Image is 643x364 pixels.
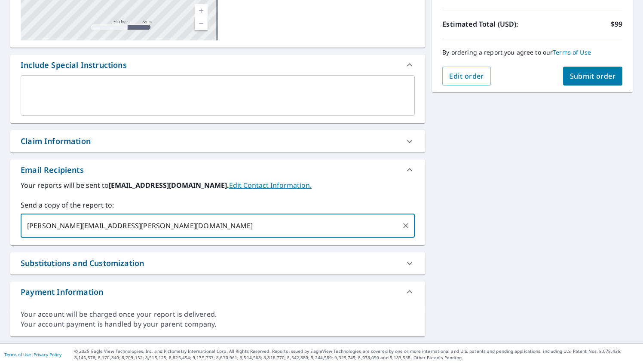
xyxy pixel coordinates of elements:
a: Current Level 17, Zoom Out [195,17,208,30]
a: Current Level 17, Zoom In [195,4,208,17]
a: EditContactInfo [229,180,312,190]
b: [EMAIL_ADDRESS][DOMAIN_NAME]. [109,180,229,190]
p: Estimated Total (USD): [442,19,532,29]
div: Claim Information [21,135,91,147]
div: Payment Information [21,286,103,298]
p: $99 [611,19,622,29]
div: Email Recipients [21,164,84,176]
div: Your account payment is handled by your parent company. [21,319,415,329]
a: Terms of Use [4,352,31,358]
span: Edit order [449,71,484,81]
button: Clear [400,220,412,232]
div: Include Special Instructions [10,55,425,75]
span: Submit order [570,71,616,81]
p: | [4,352,61,357]
div: Include Special Instructions [21,59,127,71]
div: Substitutions and Customization [21,257,144,269]
p: © 2025 Eagle View Technologies, Inc. and Pictometry International Corp. All Rights Reserved. Repo... [74,348,639,361]
div: Your account will be charged once your report is delivered. [21,309,415,319]
div: Payment Information [10,281,425,302]
label: Send a copy of the report to: [21,200,415,210]
div: Email Recipients [10,159,425,180]
div: Substitutions and Customization [10,252,425,274]
a: Privacy Policy [34,352,61,358]
div: Claim Information [10,130,425,152]
button: Edit order [442,67,491,86]
button: Submit order [563,67,623,86]
p: By ordering a report you agree to our [442,49,622,56]
label: Your reports will be sent to [21,180,415,190]
a: Terms of Use [553,48,591,56]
